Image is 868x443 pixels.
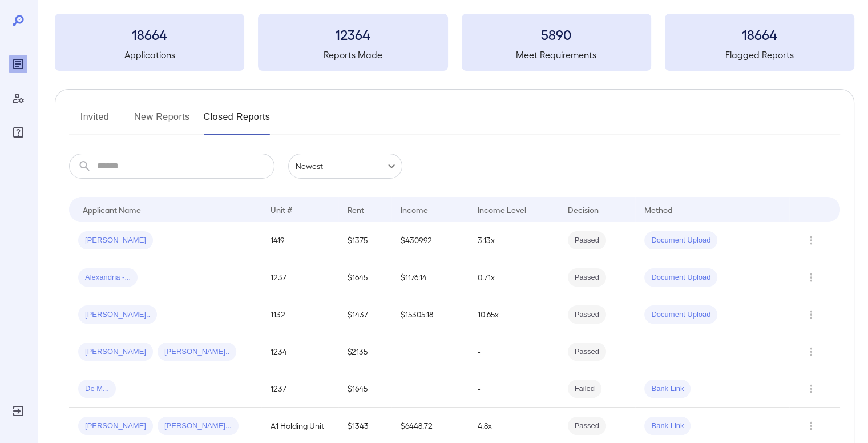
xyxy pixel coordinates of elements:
h3: 12364 [258,25,447,43]
td: $1176.14 [391,259,469,296]
td: - [469,333,559,370]
td: 1419 [261,222,338,259]
td: $1375 [338,222,391,259]
h5: Reports Made [258,48,447,62]
div: Rent [348,203,366,216]
summary: 18664Applications12364Reports Made5890Meet Requirements18664Flagged Reports [55,14,854,71]
div: Applicant Name [83,203,141,216]
button: Row Actions [802,380,820,398]
td: 1132 [261,296,338,333]
span: Failed [568,384,601,394]
span: Bank Link [644,421,691,432]
div: Decision [568,203,599,216]
div: Newest [288,154,402,179]
button: New Reports [134,108,190,135]
button: Row Actions [802,268,820,287]
div: FAQ [9,123,27,142]
span: Bank Link [644,384,691,394]
td: $1645 [338,370,391,408]
div: Income Level [478,203,526,216]
button: Row Actions [802,343,820,361]
td: $1437 [338,296,391,333]
td: $15305.18 [391,296,469,333]
td: $2135 [338,333,391,370]
span: Document Upload [644,235,717,246]
div: Method [644,203,672,216]
button: Invited [69,108,120,135]
td: 10.65x [469,296,559,333]
div: Reports [9,55,27,73]
h3: 18664 [55,25,244,43]
span: Passed [568,235,606,246]
span: Passed [568,309,606,320]
span: [PERSON_NAME]... [158,421,239,432]
td: 3.13x [469,222,559,259]
td: 1237 [261,259,338,296]
td: $4309.92 [391,222,469,259]
span: Passed [568,272,606,283]
span: Document Upload [644,272,717,283]
td: 1237 [261,370,338,408]
button: Row Actions [802,231,820,249]
td: - [469,370,559,408]
h5: Applications [55,48,244,62]
div: Unit # [271,203,292,216]
div: Log Out [9,402,27,420]
h3: 5890 [462,25,651,43]
span: Document Upload [644,309,717,320]
span: Passed [568,421,606,432]
td: 0.71x [469,259,559,296]
span: [PERSON_NAME] [78,347,153,357]
span: [PERSON_NAME] [78,235,153,246]
span: [PERSON_NAME].. [78,309,157,320]
h5: Meet Requirements [462,48,651,62]
span: De M... [78,384,116,394]
h5: Flagged Reports [665,48,854,62]
h3: 18664 [665,25,854,43]
td: $1645 [338,259,391,296]
button: Closed Reports [204,108,271,135]
span: Alexandria -... [78,272,138,283]
td: 1234 [261,333,338,370]
button: Row Actions [802,417,820,435]
span: [PERSON_NAME].. [158,347,236,357]
div: Manage Users [9,89,27,107]
button: Row Actions [802,305,820,324]
div: Income [401,203,428,216]
span: Passed [568,347,606,357]
span: [PERSON_NAME] [78,421,153,432]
